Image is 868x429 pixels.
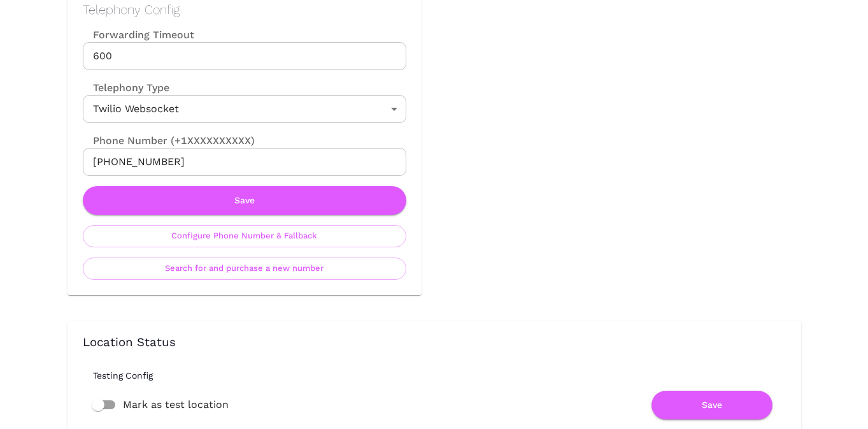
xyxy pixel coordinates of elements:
button: Configure Phone Number & Fallback [83,225,406,247]
div: Twilio Websocket [83,95,406,123]
h2: Telephony Config [83,2,406,17]
button: Save [83,186,406,215]
label: Forwarding Timeout [83,27,406,42]
label: Phone Number (+1XXXXXXXXXX) [83,133,406,148]
label: Telephony Type [83,80,169,95]
button: Save [651,391,772,419]
h6: Testing Config [93,370,796,381]
span: Mark as test location [123,397,229,412]
button: Search for and purchase a new number [83,258,406,280]
h3: Location Status [83,336,786,350]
